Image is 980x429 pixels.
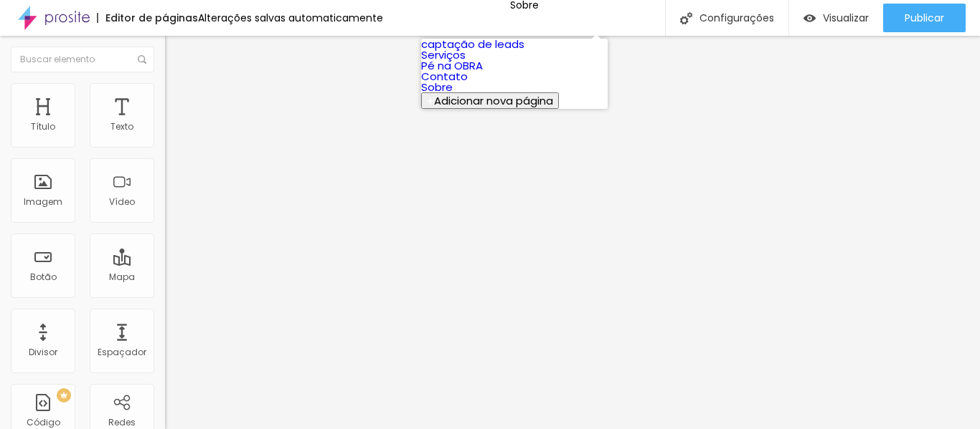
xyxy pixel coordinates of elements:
font: Botão [30,271,57,283]
font: Imagem [24,196,62,208]
button: Adicionar nova página [421,92,559,109]
font: Divisor [29,346,57,358]
font: Mapa [109,271,135,283]
font: Visualizar [823,11,869,25]
img: view-1.svg [804,12,816,24]
font: Configurações [699,11,774,25]
iframe: Editor [165,36,980,429]
button: Visualizar [789,4,883,32]
input: Buscar elemento [11,47,154,72]
a: Pé na OBRA [421,58,483,73]
img: Ícone [680,12,692,24]
a: Serviços [421,47,466,62]
a: Sobre [421,79,453,95]
a: captação de leads [421,37,524,52]
font: Alterações salvas automaticamente [198,11,383,25]
font: Texto [110,120,133,132]
font: Espaçador [98,346,146,358]
font: Adicionar nova página [434,93,553,108]
font: Publicar [905,11,944,25]
a: Contato [421,69,468,84]
img: Ícone [138,55,146,64]
font: Vídeo [109,196,135,208]
button: Publicar [883,4,966,32]
font: Título [31,120,55,132]
font: Editor de páginas [105,11,198,25]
